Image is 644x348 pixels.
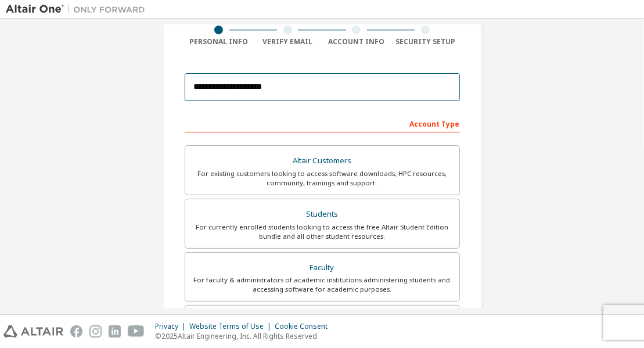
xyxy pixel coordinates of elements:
[253,37,322,46] div: Verify Email
[192,275,452,294] div: For faculty & administrators of academic institutions administering students and accessing softwa...
[155,331,334,341] p: © 2025 Altair Engineering, Inc. All Rights Reserved.
[89,325,102,338] img: instagram.svg
[155,322,189,331] div: Privacy
[322,37,391,46] div: Account Info
[192,169,452,188] div: For existing customers looking to access software downloads, HPC resources, community, trainings ...
[391,37,460,46] div: Security Setup
[192,223,452,241] div: For currently enrolled students looking to access the free Altair Student Edition bundle and all ...
[128,325,145,338] img: youtube.svg
[192,260,452,276] div: Faculty
[189,322,275,331] div: Website Terms of Use
[185,114,460,132] div: Account Type
[6,3,151,15] img: Altair One
[192,153,452,169] div: Altair Customers
[3,325,63,338] img: altair_logo.svg
[185,37,254,46] div: Personal Info
[192,206,452,223] div: Students
[70,325,82,338] img: facebook.svg
[109,325,121,338] img: linkedin.svg
[275,322,334,331] div: Cookie Consent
